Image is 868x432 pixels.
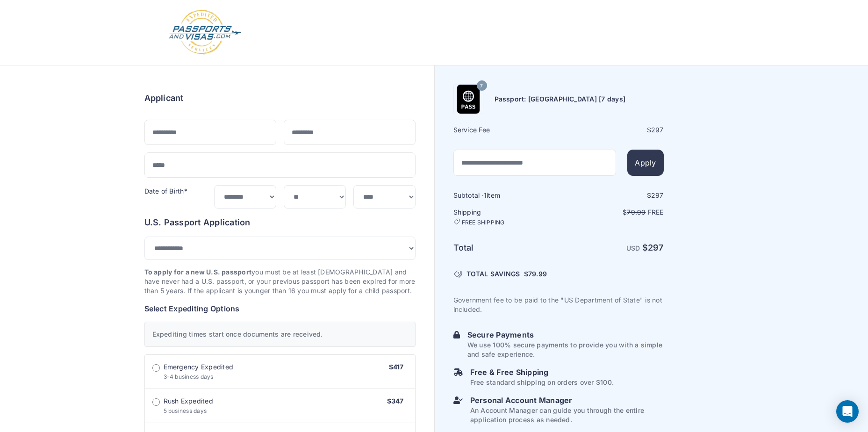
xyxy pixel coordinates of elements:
span: 7 [480,80,483,92]
img: Logo [168,9,242,56]
span: $347 [387,397,404,405]
span: $ [524,269,547,279]
span: 79.99 [627,208,646,216]
div: Open Intercom Messenger [836,400,859,423]
div: $ [560,191,664,200]
strong: To apply for a new U.S. passport [144,268,252,276]
p: An Account Manager can guide you through the entire application process as needed. [470,406,664,425]
h6: U.S. Passport Application [144,216,416,229]
span: $417 [389,363,404,371]
span: 297 [651,191,664,199]
h6: Personal Account Manager [470,395,664,406]
button: Apply [627,150,663,176]
span: 79.99 [528,270,547,278]
span: 297 [651,126,664,134]
img: Product Name [454,85,483,114]
span: Rush Expedited [164,396,213,406]
h6: Secure Payments [467,329,664,340]
span: 3-4 business days [164,373,214,380]
span: 5 business days [164,407,207,414]
p: you must be at least [DEMOGRAPHIC_DATA] and have never had a U.S. passport, or your previous pass... [144,267,416,295]
h6: Shipping [453,208,558,226]
span: USD [626,244,640,252]
strong: $ [642,243,664,252]
p: Government fee to be paid to the "US Department of State" is not included. [453,295,664,314]
span: FREE SHIPPING [462,219,505,226]
span: 297 [648,243,664,252]
span: Free [648,208,664,216]
p: We use 100% secure payments to provide you with a simple and safe experience. [467,340,664,359]
label: Date of Birth* [144,187,187,195]
h6: Total [453,241,558,254]
h6: Service Fee [453,125,558,135]
div: Expediting times start once documents are received. [144,322,416,347]
h6: Select Expediting Options [144,303,416,314]
p: Free standard shipping on orders over $100. [470,378,614,387]
h6: Applicant [144,92,184,105]
div: $ [560,125,664,135]
p: $ [560,208,664,217]
span: TOTAL SAVINGS [466,269,520,279]
span: Emergency Expedited [164,362,234,372]
h6: Free & Free Shipping [470,367,614,378]
h6: Passport: [GEOGRAPHIC_DATA] [7 days] [495,94,626,104]
h6: Subtotal · item [453,191,558,200]
span: 1 [484,191,487,199]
